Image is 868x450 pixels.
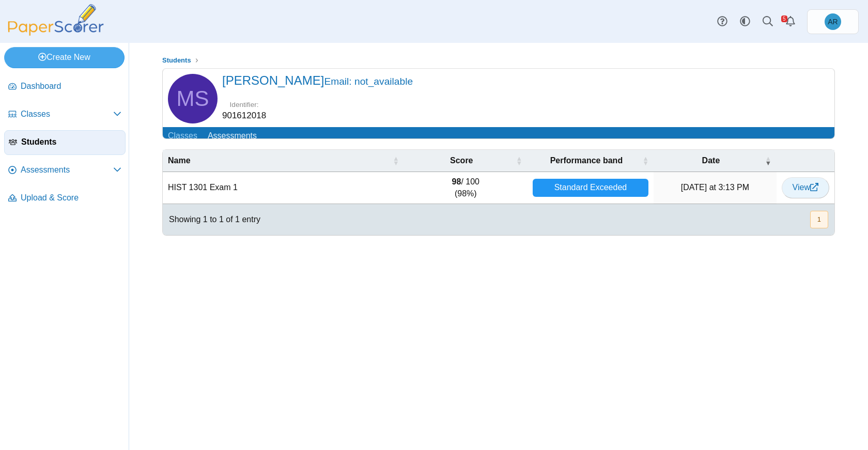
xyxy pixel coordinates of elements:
[807,9,859,34] a: Alejandro Renteria
[642,156,648,166] span: Performance band : Activate to sort
[168,155,391,166] span: Name
[324,76,413,87] small: Email: not_available
[4,74,126,99] a: Dashboard
[160,54,194,67] a: Students
[4,4,107,36] img: PaperScorer
[222,73,413,87] span: [PERSON_NAME]
[809,211,828,228] nav: pagination
[177,88,209,110] span: Mayra Salazar
[782,177,829,198] a: View
[533,179,649,197] div: Standard Exceeded
[659,155,763,166] span: Date
[163,127,203,146] a: Classes
[163,172,404,204] td: HIST 1301 Exam 1
[828,18,838,25] span: Alejandro Renteria
[222,110,266,122] dd: 901612018
[393,156,399,166] span: Name : Activate to sort
[21,108,113,120] span: Classes
[21,192,121,204] span: Upload & Score
[21,136,121,148] span: Students
[793,183,818,192] span: View
[162,56,191,64] span: Students
[452,177,461,186] b: 98
[4,158,126,183] a: Assessments
[681,183,749,192] time: Sep 25, 2025 at 3:13 PM
[4,28,107,37] a: PaperScorer
[4,130,126,155] a: Students
[4,102,126,127] a: Classes
[404,172,527,204] td: / 100 (98%)
[533,155,641,166] span: Performance band
[203,127,262,146] a: Assessments
[765,156,771,166] span: Date : Activate to invert sorting
[409,155,514,166] span: Score
[21,81,121,92] span: Dashboard
[825,13,841,30] span: Alejandro Renteria
[222,100,266,110] dt: Identifier:
[163,204,260,235] div: Showing 1 to 1 of 1 entry
[779,10,802,33] a: Alerts
[516,156,522,166] span: Score : Activate to sort
[810,211,828,228] button: 1
[21,164,113,176] span: Assessments
[4,186,126,211] a: Upload & Score
[4,47,125,68] a: Create New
